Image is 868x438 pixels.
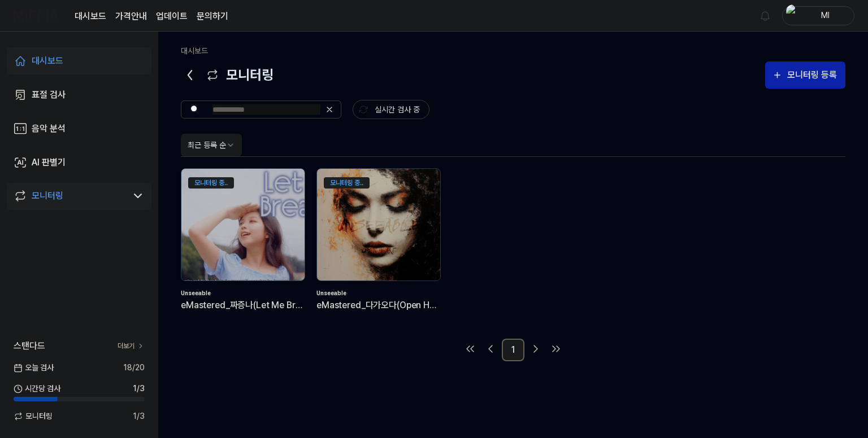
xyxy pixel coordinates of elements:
img: 알림 [758,9,772,23]
div: 모니터링 [32,189,63,203]
div: Unseeable [316,289,441,298]
a: 모니터링 중..backgroundIamgeUnseeableeMastered_짜증나(Let Me Breathe) [181,168,305,330]
span: 스탠다드 [14,339,45,353]
span: 18 / 20 [123,362,145,374]
span: 모니터링 [14,410,53,422]
button: 가격안내 [115,10,147,23]
div: 표절 검사 [32,88,66,102]
div: Ml [803,9,847,21]
img: backgroundIamge [317,169,440,281]
div: eMastered_다가오다(Open Heart) [316,298,441,310]
button: 실시간 검사 중 [353,100,429,119]
div: 음악 분석 [32,122,66,135]
a: 업데이트 [156,10,188,23]
button: profileMl [782,6,854,25]
a: 모니터링 [14,189,127,203]
nav: pagination [181,339,845,361]
div: 모니터링 [181,62,274,89]
img: profile [786,5,800,27]
a: Go to last page [547,340,565,358]
div: AI 판별기 [32,156,66,169]
a: 모니터링 중..backgroundIamgeUnseeableeMastered_다가오다(Open Heart) [316,168,441,330]
a: 대시보드 [181,46,208,55]
button: 모니터링 등록 [765,62,845,89]
a: 대시보드 [75,10,106,23]
div: eMastered_짜증나(Let Me Breathe) [181,298,305,310]
a: 대시보드 [7,47,151,75]
a: Go to previous page [481,340,500,358]
a: Go to next page [527,340,545,358]
div: 모니터링 중.. [188,177,234,189]
a: AI 판별기 [7,149,151,176]
a: 1 [502,339,524,361]
span: 오늘 검사 [14,362,54,374]
img: monitoring Icon [359,105,368,114]
a: 음악 분석 [7,115,151,142]
span: 시간당 검사 [14,383,60,395]
span: 1 / 3 [133,410,145,422]
a: Go to first page [461,340,479,358]
div: 대시보드 [32,54,63,68]
span: 1 / 3 [133,383,145,395]
a: 표절 검사 [7,81,151,108]
a: 더보기 [118,341,145,351]
img: Search [190,105,199,114]
a: 문의하기 [197,10,228,23]
div: Unseeable [181,289,305,298]
img: backgroundIamge [181,169,305,281]
div: 모니터링 등록 [786,68,839,82]
div: 모니터링 중.. [324,177,370,189]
